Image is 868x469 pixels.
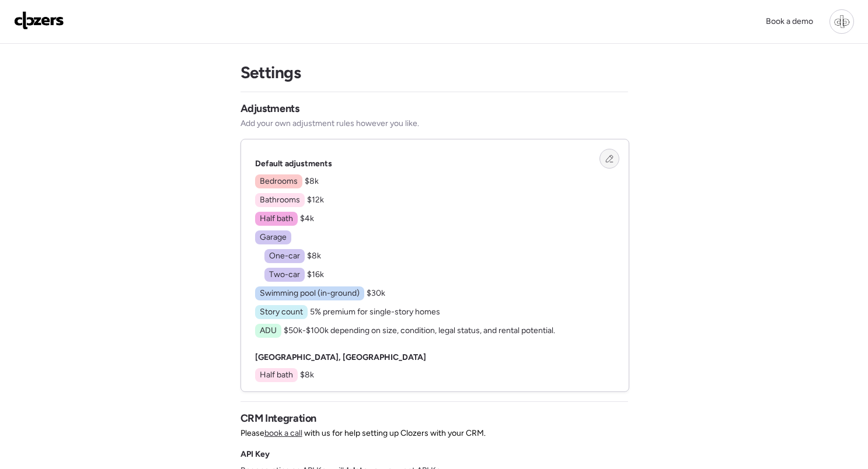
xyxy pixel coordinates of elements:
[264,428,302,438] a: book a call
[310,307,440,317] span: 5% premium for single-story homes
[240,411,317,425] h3: CRM Integration
[260,213,293,225] span: Half bath
[240,62,301,82] h1: Settings
[300,213,314,223] span: $4k
[307,251,321,261] span: $8k
[766,16,813,26] span: Book a demo
[307,195,324,205] span: $12k
[367,288,385,298] span: $30k
[255,159,332,169] span: Default adjustments
[307,269,324,279] span: $16k
[260,232,287,243] span: Garage
[269,250,300,262] span: One-car
[284,325,555,335] span: $50k-$100k depending on size, condition, legal status, and rental potential.
[260,325,277,337] span: ADU
[260,176,298,187] span: Bedrooms
[260,306,303,318] span: Story count
[240,101,299,116] h3: Adjustments
[255,352,426,362] span: [GEOGRAPHIC_DATA], [GEOGRAPHIC_DATA]
[240,449,270,460] h3: API Key
[300,370,314,380] span: $8k
[260,369,293,381] span: Half bath
[240,118,419,129] span: Add your own adjustment rules however you like.
[14,11,64,30] img: Logo
[269,269,300,281] span: Two-car
[260,288,360,299] span: Swimming pool (in-ground)
[260,194,300,206] span: Bathrooms
[240,428,486,439] span: Please with us for help setting up Clozers with your CRM.
[305,176,319,186] span: $8k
